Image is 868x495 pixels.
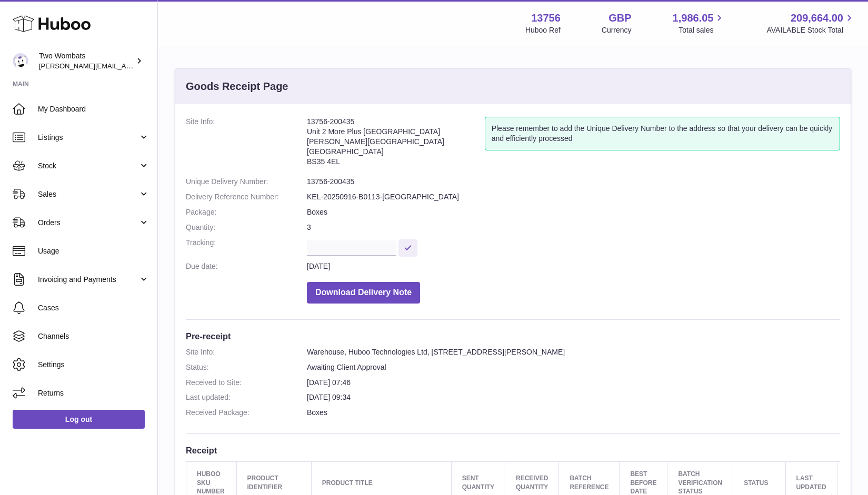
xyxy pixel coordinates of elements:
div: Huboo Ref [525,25,561,35]
div: Please remember to add the Unique Delivery Number to the address so that your delivery can be qui... [485,117,840,150]
dt: Unique Delivery Number: [186,177,307,187]
span: Returns [38,388,149,398]
h3: Receipt [186,445,840,456]
dd: 13756-200435 [307,177,840,187]
a: Log out [13,410,145,429]
dd: [DATE] [307,261,840,271]
dd: [DATE] 09:34 [307,392,840,402]
span: Orders [38,218,138,228]
span: Cases [38,303,149,313]
dt: Delivery Reference Number: [186,192,307,202]
span: 1,986.05 [673,11,714,25]
dd: Awaiting Client Approval [307,362,840,372]
dt: Received Package: [186,408,307,418]
a: 209,664.00 AVAILABLE Stock Total [766,11,855,35]
dt: Last updated: [186,392,307,402]
span: Settings [38,360,149,370]
dt: Quantity: [186,223,307,233]
span: Total sales [679,25,725,35]
span: AVAILABLE Stock Total [766,25,855,35]
div: Currency [602,25,632,35]
dd: [DATE] 07:46 [307,378,840,388]
div: Two Wombats [39,51,134,71]
dd: Boxes [307,207,840,217]
span: Stock [38,161,138,171]
dd: KEL-20250916-B0113-[GEOGRAPHIC_DATA] [307,192,840,202]
dt: Status: [186,362,307,372]
dt: Due date: [186,261,307,271]
strong: 13756 [531,11,561,25]
dt: Site Info: [186,117,307,171]
dd: Boxes [307,408,840,418]
dd: 3 [307,223,840,233]
button: Download Delivery Note [307,282,420,304]
span: Listings [38,133,138,143]
dt: Tracking: [186,238,307,256]
dd: Warehouse, Huboo Technologies Ltd, [STREET_ADDRESS][PERSON_NAME] [307,347,840,357]
span: My Dashboard [38,104,149,114]
dt: Package: [186,207,307,217]
span: [PERSON_NAME][EMAIL_ADDRESS][PERSON_NAME][DOMAIN_NAME] [39,62,267,70]
dt: Received to Site: [186,378,307,388]
strong: GBP [608,11,631,25]
span: Sales [38,189,138,199]
h3: Pre-receipt [186,330,840,342]
h3: Goods Receipt Page [186,79,288,94]
dt: Site Info: [186,347,307,357]
address: 13756-200435 Unit 2 More Plus [GEOGRAPHIC_DATA] [PERSON_NAME][GEOGRAPHIC_DATA] [GEOGRAPHIC_DATA] ... [307,117,485,171]
span: Channels [38,331,149,341]
span: 209,664.00 [791,11,843,25]
img: philip.carroll@twowombats.com [13,53,28,69]
span: Usage [38,246,149,256]
span: Invoicing and Payments [38,275,138,285]
a: 1,986.05 Total sales [673,11,726,35]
